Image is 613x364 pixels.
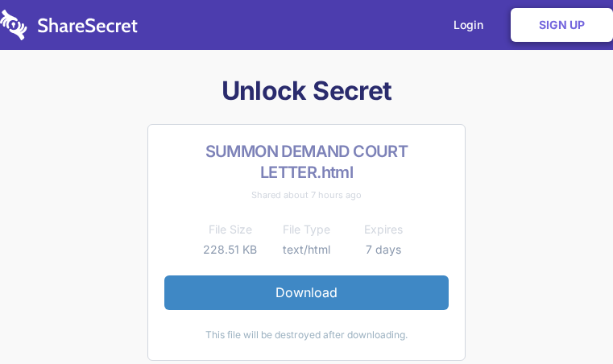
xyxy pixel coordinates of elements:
[49,74,565,108] h1: Unlock Secret
[164,326,449,344] div: This file will be destroyed after downloading.
[345,220,421,239] th: Expires
[164,275,449,309] a: Download
[164,186,449,204] div: Shared about 7 hours ago
[164,141,449,183] h2: SUMMON DEMAND COURT LETTER.html
[268,220,345,239] th: File Type
[192,220,268,239] th: File Size
[511,8,613,42] a: Sign Up
[192,240,268,259] td: 228.51 KB
[345,240,421,259] td: 7 days
[268,240,345,259] td: text/html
